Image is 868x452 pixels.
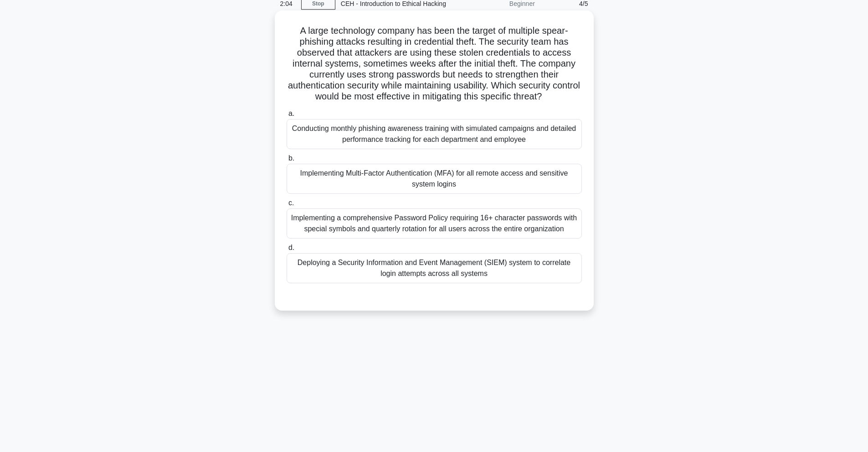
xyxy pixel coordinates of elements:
[287,119,582,149] div: Conducting monthly phishing awareness training with simulated campaigns and detailed performance ...
[288,199,294,207] span: c.
[286,25,583,103] h5: A large technology company has been the target of multiple spear-phishing attacks resulting in cr...
[287,208,582,239] div: Implementing a comprehensive Password Policy requiring 16+ character passwords with special symbo...
[288,244,294,251] span: d.
[287,164,582,194] div: Implementing Multi-Factor Authentication (MFA) for all remote access and sensitive system logins
[287,253,582,283] div: Deploying a Security Information and Event Management (SIEM) system to correlate login attempts a...
[288,154,294,162] span: b.
[288,109,294,117] span: a.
